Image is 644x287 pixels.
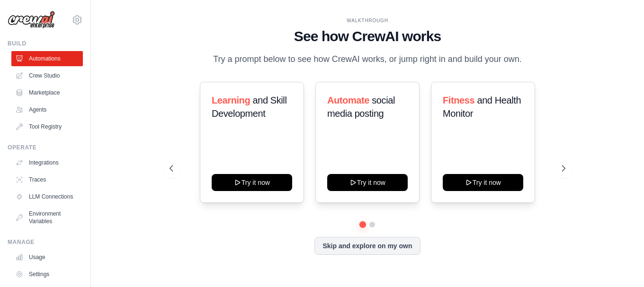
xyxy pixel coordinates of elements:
[208,52,527,66] p: Try a prompt below to see how CrewAI works, or jump right in and build your own.
[11,189,83,204] a: LLM Connections
[11,206,83,229] a: Environment Variables
[8,238,83,246] div: Manage
[170,17,565,24] div: WALKTHROUGH
[11,85,83,100] a: Marketplace
[212,95,250,105] span: Learning
[170,28,565,45] h1: See how CrewAI works
[8,144,83,151] div: Operate
[443,95,521,119] span: and Health Monitor
[212,174,292,191] button: Try it now
[11,68,83,83] a: Crew Studio
[443,174,523,191] button: Try it now
[11,119,83,134] a: Tool Registry
[11,250,83,265] a: Usage
[11,267,83,282] a: Settings
[327,95,369,105] span: Automate
[11,172,83,187] a: Traces
[11,102,83,117] a: Agents
[314,237,420,255] button: Skip and explore on my own
[327,95,395,119] span: social media posting
[443,95,474,105] span: Fitness
[11,155,83,170] a: Integrations
[8,40,83,47] div: Build
[8,11,55,29] img: Logo
[327,174,408,191] button: Try it now
[11,51,83,66] a: Automations
[212,95,286,119] span: and Skill Development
